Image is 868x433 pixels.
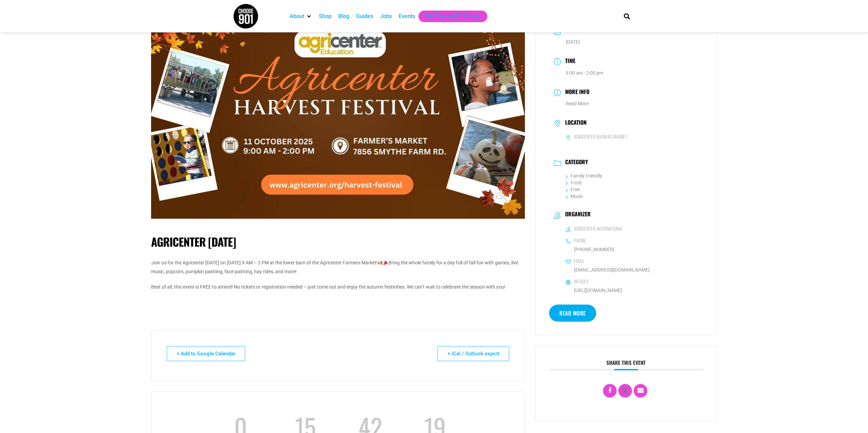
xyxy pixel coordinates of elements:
a: [EMAIL_ADDRESS][DOMAIN_NAME] [566,266,650,274]
h6: Agricenter Farmers Market [574,134,627,140]
a: Jobs [380,12,392,20]
div: Search [621,11,632,22]
a: Read More [549,305,596,322]
h3: Share this event [549,359,703,370]
div: About [286,11,315,22]
img: 🎉 [383,260,388,265]
h3: Organizer [562,211,591,219]
img: 🍂 [378,260,383,265]
p: Join us for the Agricenter [DATE] on [DATE] 9 AM – 2 PM at the lower barn of the Agricenter Farme... [151,259,525,276]
a: [URL][DOMAIN_NAME] [574,288,622,293]
a: Free [566,187,580,192]
a: + Add to Google Calendar [167,346,245,361]
span: [DATE] [566,39,580,45]
h1: Agricenter [DATE] [151,235,525,249]
a: Events [399,12,415,20]
a: Read More [566,101,589,106]
a: Shop [319,12,332,20]
a: + iCal / Outlook export [438,346,509,361]
h6: Email [574,258,584,264]
h3: Time [562,57,575,66]
a: X Social Network [618,384,632,398]
h6: Website [574,278,589,284]
a: Food [566,180,582,185]
a: Get Choose901 Emails [425,12,481,20]
a: Family Friendly [566,173,602,179]
a: [PHONE_NUMBER] [566,245,614,254]
h3: Category [562,159,588,167]
h3: Location [562,119,587,127]
a: Guides [356,12,373,20]
h3: More Info [562,88,589,97]
a: About [290,12,304,20]
a: Email [634,384,647,398]
h6: Agricenter International [574,226,623,232]
abbr: 9:00 am - 2:00 pm [566,70,603,76]
nav: Main nav [286,11,612,22]
a: Music [566,194,583,199]
p: Best of all, this event is FREE to attend! No tickets or registration needed – just come out and ... [151,283,525,291]
h6: Phone [574,237,586,244]
a: Share on Facebook [603,384,617,398]
a: Blog [338,12,349,20]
